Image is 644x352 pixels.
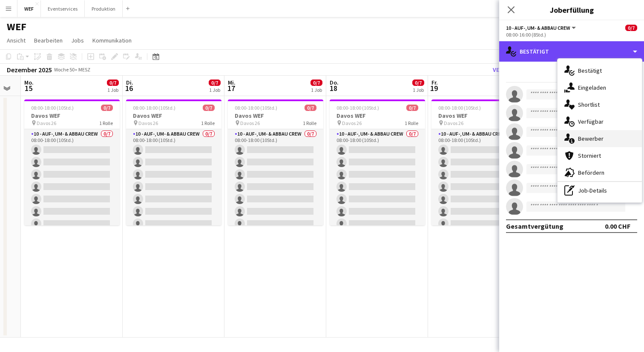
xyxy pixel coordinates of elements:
[7,65,52,74] div: Dezember 2025
[228,99,323,225] app-job-card: 08:00-18:00 (10Std.)0/7Davos WEF Davos 261 Rolle10 - Auf-, Um- & Abbau Crew0/708:00-18:00 (10Std.)
[578,152,601,159] span: Storniert
[99,120,113,126] span: 1 Rolle
[7,20,26,33] h1: WEF
[578,169,604,176] span: Befördern
[24,99,120,225] app-job-card: 08:00-18:00 (10Std.)0/7Davos WEF Davos 261 Rolle10 - Auf-, Um- & Abbau Crew0/708:00-18:00 (10Std.)
[68,35,87,46] a: Jobs
[3,35,29,46] a: Ansicht
[89,35,135,46] a: Kommunikation
[209,87,220,93] div: 1 Job
[125,83,133,93] span: 16
[235,105,277,111] span: 08:00-18:00 (10Std.)
[342,120,362,126] span: Davos 26
[138,120,158,126] span: Davos 26
[430,83,438,93] span: 19
[126,129,221,232] app-card-role: 10 - Auf-, Um- & Abbau Crew0/708:00-18:00 (10Std.)
[578,84,606,91] span: Eingeladen
[92,37,132,44] span: Kommunikation
[201,120,215,126] span: 1 Rolle
[605,222,630,230] div: 0.00 CHF
[37,120,56,126] span: Davos 26
[578,118,604,125] span: Verfügbar
[444,120,463,126] span: Davos 26
[101,105,113,111] span: 0/7
[431,129,527,232] app-card-role: 10 - Auf-, Um- & Abbau Crew0/708:00-18:00 (10Std.)
[330,79,339,86] span: Do.
[34,37,63,44] span: Bearbeiten
[330,99,425,225] app-job-card: 08:00-18:00 (10Std.)0/7Davos WEF Davos 261 Rolle10 - Auf-, Um- & Abbau Crew0/708:00-18:00 (10Std.)
[506,25,570,31] span: 10 - Auf-, Um- & Abbau Crew
[438,105,481,111] span: 08:00-18:00 (10Std.)
[311,87,322,93] div: 1 Job
[431,99,527,225] app-job-card: 08:00-18:00 (10Std.)0/7Davos WEF Davos 261 Rolle10 - Auf-, Um- & Abbau Crew0/708:00-18:00 (10Std.)
[71,37,84,44] span: Jobs
[336,105,379,111] span: 08:00-18:00 (10Std.)
[228,112,323,119] h3: Davos WEF
[303,120,316,126] span: 1 Rolle
[431,112,527,119] h3: Davos WEF
[41,0,85,17] button: Eventservices
[625,25,637,31] span: 0/7
[558,182,642,199] div: Job-Details
[7,37,26,44] span: Ansicht
[126,79,133,86] span: Di.
[330,129,425,232] app-card-role: 10 - Auf-, Um- & Abbau Crew0/708:00-18:00 (10Std.)
[412,79,424,86] span: 0/7
[578,67,602,74] span: Bestätigt
[24,112,120,119] h3: Davos WEF
[85,0,123,17] button: Produktion
[489,64,571,75] button: Veröffentlichen Sie 1 Job
[126,112,221,119] h3: Davos WEF
[499,41,644,62] div: Bestätigt
[228,129,323,232] app-card-role: 10 - Auf-, Um- & Abbau Crew0/708:00-18:00 (10Std.)
[506,31,637,38] div: 08:00-16:00 (8Std.)
[578,135,604,142] span: Bewerber
[54,66,75,73] span: Woche 50
[405,120,418,126] span: 1 Rolle
[23,83,34,93] span: 15
[31,105,74,111] span: 08:00-18:00 (10Std.)
[209,79,221,86] span: 0/7
[506,222,563,230] div: Gesamtvergütung
[499,4,644,15] h3: Joberfüllung
[24,129,120,232] app-card-role: 10 - Auf-, Um- & Abbau Crew0/708:00-18:00 (10Std.)
[413,87,424,93] div: 1 Job
[227,83,236,93] span: 17
[78,66,90,73] div: MESZ
[328,83,339,93] span: 18
[203,105,215,111] span: 0/7
[31,35,66,46] a: Bearbeiten
[107,87,118,93] div: 1 Job
[17,0,41,17] button: WEF
[228,79,236,86] span: Mi.
[310,79,322,86] span: 0/7
[578,101,600,108] span: Shortlist
[406,105,418,111] span: 0/7
[431,79,438,86] span: Fr.
[240,120,260,126] span: Davos 26
[126,99,221,225] app-job-card: 08:00-18:00 (10Std.)0/7Davos WEF Davos 261 Rolle10 - Auf-, Um- & Abbau Crew0/708:00-18:00 (10Std.)
[330,112,425,119] h3: Davos WEF
[506,25,577,31] button: 10 - Auf-, Um- & Abbau Crew
[24,79,34,86] span: Mo.
[133,105,175,111] span: 08:00-18:00 (10Std.)
[107,79,119,86] span: 0/7
[305,105,316,111] span: 0/7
